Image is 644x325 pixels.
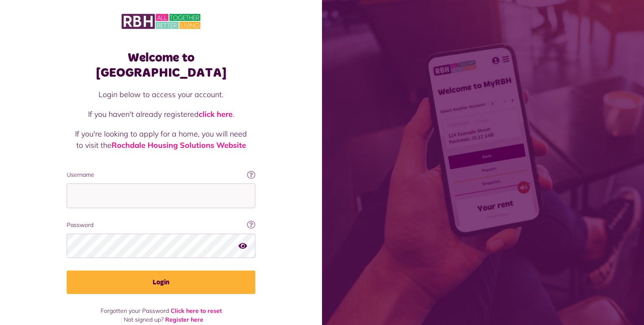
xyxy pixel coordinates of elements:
[199,109,233,119] a: click here
[171,307,222,315] a: Click here to reset
[112,140,246,150] a: Rochdale Housing Solutions Website
[122,13,200,30] img: MyRBH
[165,316,203,323] a: Register here
[75,128,247,151] p: If you're looking to apply for a home, you will need to visit the
[101,307,169,315] span: Forgotten your Password
[67,50,255,80] h1: Welcome to [GEOGRAPHIC_DATA]
[67,221,255,230] label: Password
[124,316,164,323] span: Not signed up?
[75,108,247,120] p: If you haven't already registered .
[75,89,247,100] p: Login below to access your account.
[67,170,255,179] label: Username
[67,271,255,294] button: Login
